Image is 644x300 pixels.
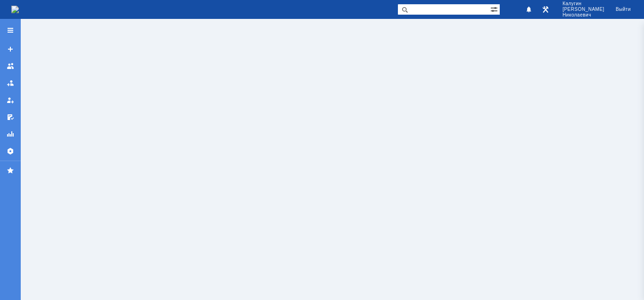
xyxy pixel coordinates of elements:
[3,93,18,108] a: Мои заявки
[562,12,604,18] span: Николаевич
[490,4,500,13] span: Расширенный поиск
[11,6,19,13] img: logo
[3,59,18,74] a: Заявки на командах
[3,127,18,142] a: Отчеты
[3,76,18,91] a: Заявки в моей ответственности
[3,144,18,159] a: Настройки
[3,42,18,57] a: Создать заявку
[562,7,604,12] span: [PERSON_NAME]
[11,6,19,13] a: Перейти на домашнюю страницу
[540,4,551,15] a: Перейти в интерфейс администратора
[562,1,604,7] span: Калугин
[3,110,18,125] a: Мои согласования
